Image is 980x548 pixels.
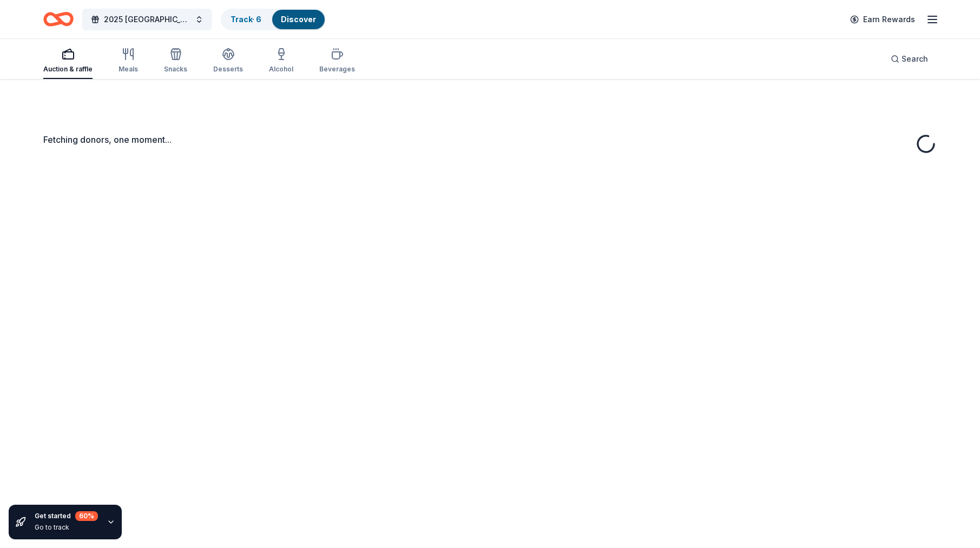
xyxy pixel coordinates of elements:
[75,511,98,521] div: 60 %
[43,43,93,79] button: Auction & raffle
[269,43,293,79] button: Alcohol
[882,48,937,70] button: Search
[35,523,98,532] div: Go to track
[902,52,928,65] span: Search
[119,43,138,79] button: Meals
[844,10,922,29] a: Earn Rewards
[82,9,212,30] button: 2025 [GEOGRAPHIC_DATA], [GEOGRAPHIC_DATA] 449th Bomb Group WWII Reunion
[119,65,138,74] div: Meals
[213,65,243,74] div: Desserts
[104,13,190,26] span: 2025 [GEOGRAPHIC_DATA], [GEOGRAPHIC_DATA] 449th Bomb Group WWII Reunion
[319,43,355,79] button: Beverages
[221,9,326,30] button: Track· 6Discover
[281,15,316,24] a: Discover
[164,43,187,79] button: Snacks
[43,6,74,32] a: Home
[164,65,187,74] div: Snacks
[43,65,93,74] div: Auction & raffle
[231,15,261,24] a: Track· 6
[269,65,293,74] div: Alcohol
[43,133,937,146] div: Fetching donors, one moment...
[213,43,243,79] button: Desserts
[35,511,98,521] div: Get started
[319,65,355,74] div: Beverages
